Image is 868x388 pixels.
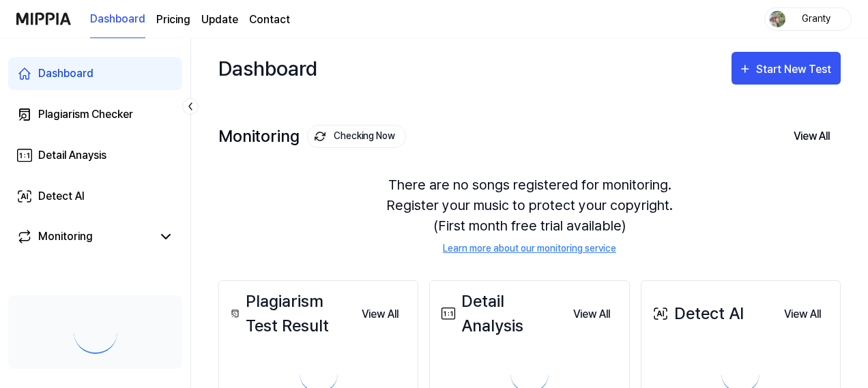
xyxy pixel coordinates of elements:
[773,301,832,328] button: View All
[790,11,843,26] div: Granty
[16,228,152,245] a: Monitoring
[315,131,325,142] img: monitoring Icon
[562,301,621,328] button: View All
[8,98,182,131] a: Plagiarism Checker
[8,139,182,172] a: Detail Anaysis
[351,300,409,328] a: View All
[756,61,834,78] div: Start New Test
[8,180,182,213] a: Detect AI
[351,301,409,328] button: View All
[38,188,85,205] div: Detect AI
[38,147,106,164] div: Detail Anaysis
[769,11,785,27] img: profile
[201,12,238,28] a: Update
[773,300,832,328] a: View All
[562,300,621,328] a: View All
[38,65,93,82] div: Dashboard
[90,1,145,38] a: Dashboard
[249,12,290,28] a: Contact
[443,241,616,256] a: Learn more about our monitoring service
[227,289,351,338] div: Plagiarism Test Result
[438,289,562,338] div: Detail Analysis
[38,106,133,123] div: Plagiarism Checker
[218,52,317,85] div: Dashboard
[218,125,406,148] div: Monitoring
[783,122,841,151] button: View All
[650,301,744,326] div: Detect AI
[764,8,852,31] button: profileGranty
[732,52,841,85] button: Start New Test
[156,12,190,28] a: Pricing
[218,158,841,272] div: There are no songs registered for monitoring. Register your music to protect your copyright. (Fir...
[8,57,182,90] a: Dashboard
[38,228,93,245] div: Monitoring
[307,125,406,148] button: Checking Now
